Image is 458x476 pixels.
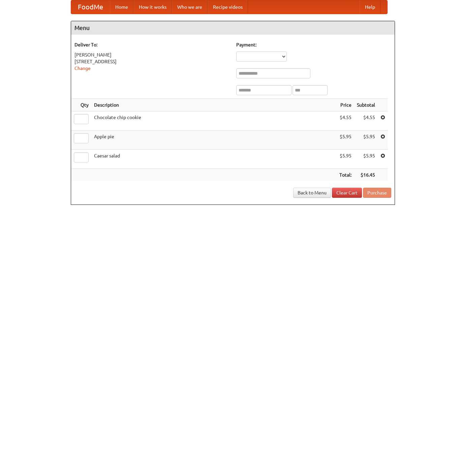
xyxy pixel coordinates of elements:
[332,188,362,198] a: Clear Cart
[354,131,378,150] td: $5.95
[91,111,337,131] td: Chocolate chip cookie
[74,41,230,48] h5: Deliver To:
[337,99,354,111] th: Price
[74,58,230,65] div: [STREET_ADDRESS]
[354,150,378,169] td: $5.95
[71,0,110,14] a: FoodMe
[208,0,248,14] a: Recipe videos
[91,131,337,150] td: Apple pie
[337,150,354,169] td: $5.95
[74,51,230,58] div: [PERSON_NAME]
[172,0,208,14] a: Who we are
[354,111,378,131] td: $4.55
[133,0,172,14] a: How it works
[363,188,391,198] button: Purchase
[337,111,354,131] td: $4.55
[293,188,331,198] a: Back to Menu
[236,41,391,48] h5: Payment:
[91,99,337,111] th: Description
[360,0,380,14] a: Help
[354,99,378,111] th: Subtotal
[354,169,378,181] th: $16.45
[110,0,133,14] a: Home
[337,131,354,150] td: $5.95
[71,21,395,35] h4: Menu
[91,150,337,169] td: Caesar salad
[74,66,91,71] a: Change
[337,169,354,181] th: Total:
[71,99,91,111] th: Qty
